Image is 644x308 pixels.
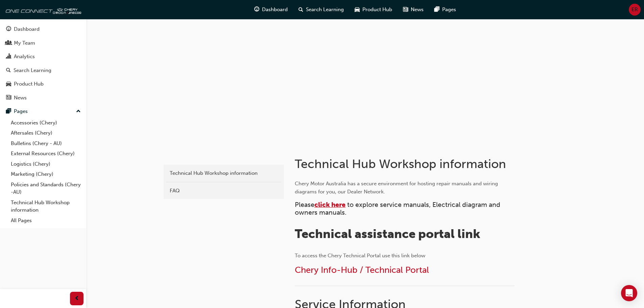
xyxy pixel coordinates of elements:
a: news-iconNews [398,3,429,17]
a: External Resources (Chery) [8,148,84,159]
a: FAQ [166,185,281,197]
span: search-icon [6,68,11,74]
div: Pages [14,108,28,115]
a: Technical Hub Workshop information [166,167,281,179]
a: guage-iconDashboard [249,3,293,17]
div: Search Learning [14,67,51,74]
img: oneconnect [3,3,81,16]
a: Aftersales (Chery) [8,128,84,138]
div: Product Hub [14,80,44,88]
span: News [411,6,424,14]
span: Chery Motor Australia has a secure environment for hosting repair manuals and wiring diagrams for... [295,181,499,195]
div: Open Intercom Messenger [621,285,637,301]
span: prev-icon [74,294,79,303]
a: pages-iconPages [429,3,461,17]
span: news-icon [6,95,11,101]
a: Technical Hub Workshop information [8,197,84,215]
a: Logistics (Chery) [8,159,84,169]
a: My Team [3,37,84,49]
a: Product Hub [3,78,84,90]
a: Analytics [3,50,84,63]
button: DashboardMy TeamAnalyticsSearch LearningProduct HubNews [3,22,84,105]
span: up-icon [76,107,81,116]
a: Accessories (Chery) [8,118,84,128]
a: Dashboard [3,23,84,35]
button: Pages [3,105,84,118]
a: car-iconProduct Hub [349,3,398,17]
a: Marketing (Chery) [8,169,84,180]
span: guage-icon [6,26,11,32]
div: Dashboard [14,25,40,33]
span: ER [631,6,638,14]
span: chart-icon [6,54,11,60]
span: car-icon [355,5,360,14]
a: Policies and Standards (Chery -AU) [8,180,84,197]
span: news-icon [403,5,408,14]
a: News [3,92,84,104]
span: Dashboard [262,6,288,14]
a: Chery Info-Hub / Technical Portal [295,265,429,275]
span: Product Hub [362,6,392,14]
a: All Pages [8,215,84,226]
span: to explore service manuals, Electrical diagram and owners manuals. [295,201,502,216]
a: click here [314,201,345,209]
span: Technical assistance portal link [295,227,480,241]
span: people-icon [6,40,11,46]
div: Analytics [14,53,35,61]
div: Technical Hub Workshop information [170,169,278,177]
div: News [14,94,27,102]
div: My Team [14,39,35,47]
a: Bulletins (Chery - AU) [8,138,84,149]
a: Search Learning [3,64,84,77]
h1: Technical Hub Workshop information [295,157,517,171]
div: FAQ [170,187,278,195]
button: ER [629,4,641,16]
span: guage-icon [254,5,259,14]
span: search-icon [299,5,303,14]
span: Pages [442,6,456,14]
a: search-iconSearch Learning [293,3,349,17]
span: Please [295,201,314,209]
span: pages-icon [434,5,439,14]
span: pages-icon [6,109,11,115]
span: car-icon [6,81,11,87]
span: Search Learning [306,6,344,14]
span: To access the Chery Technical Portal use this link below [295,253,425,259]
